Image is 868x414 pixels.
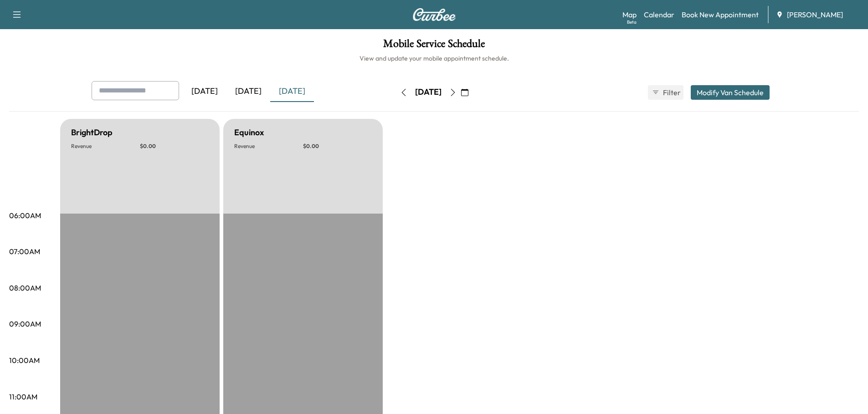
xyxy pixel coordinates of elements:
div: [DATE] [226,81,270,102]
div: [DATE] [183,81,226,102]
div: Beta [627,19,637,26]
h1: Mobile Service Schedule [9,38,859,54]
a: Calendar [644,9,674,20]
p: 11:00AM [9,391,37,402]
p: Revenue [234,143,303,150]
p: 06:00AM [9,210,41,221]
span: Filter [663,87,679,98]
button: Modify Van Schedule [691,85,770,100]
a: MapBeta [622,9,637,20]
h5: BrightDrop [71,126,113,139]
h6: View and update your mobile appointment schedule. [9,54,859,63]
div: [DATE] [415,87,442,98]
button: Filter [648,85,683,100]
p: $ 0.00 [303,143,372,150]
span: [PERSON_NAME] [787,9,843,20]
p: Revenue [71,143,140,150]
div: [DATE] [270,81,314,102]
h5: Equinox [234,126,264,139]
a: Book New Appointment [682,9,759,20]
p: 08:00AM [9,282,41,293]
p: $ 0.00 [140,143,209,150]
p: 07:00AM [9,246,40,257]
p: 10:00AM [9,355,40,366]
img: Curbee Logo [412,8,456,21]
p: 09:00AM [9,318,41,329]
